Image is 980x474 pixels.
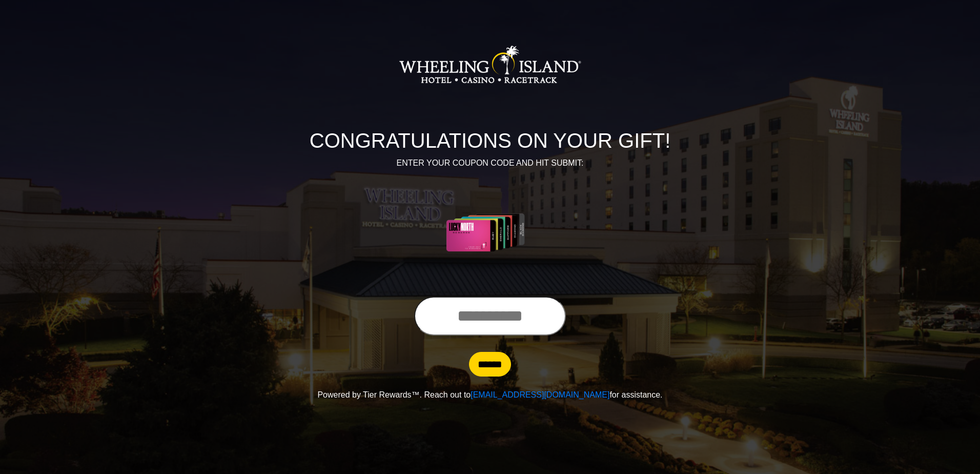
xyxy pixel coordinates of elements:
[422,182,559,284] img: Center Image
[399,13,581,116] img: Logo
[206,128,774,153] h1: CONGRATULATIONS ON YOUR GIFT!
[206,157,774,169] p: ENTER YOUR COUPON CODE AND HIT SUBMIT:
[317,390,662,399] span: Powered by Tier Rewards™. Reach out to for assistance.
[471,390,609,399] a: [EMAIL_ADDRESS][DOMAIN_NAME]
